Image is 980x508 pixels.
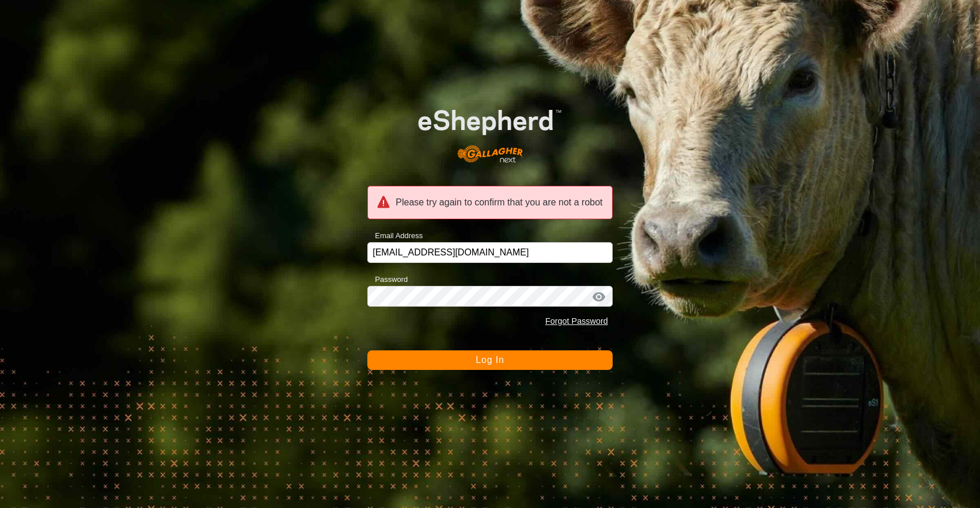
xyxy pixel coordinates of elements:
[545,316,608,326] a: Forgot Password
[367,350,613,370] button: Log In
[367,186,613,219] div: Please try again to confirm that you are not a robot
[367,274,408,285] label: Password
[367,230,423,242] label: Email Address
[392,89,588,173] img: E-shepherd Logo
[367,242,613,263] input: Email Address
[476,355,504,365] span: Log In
